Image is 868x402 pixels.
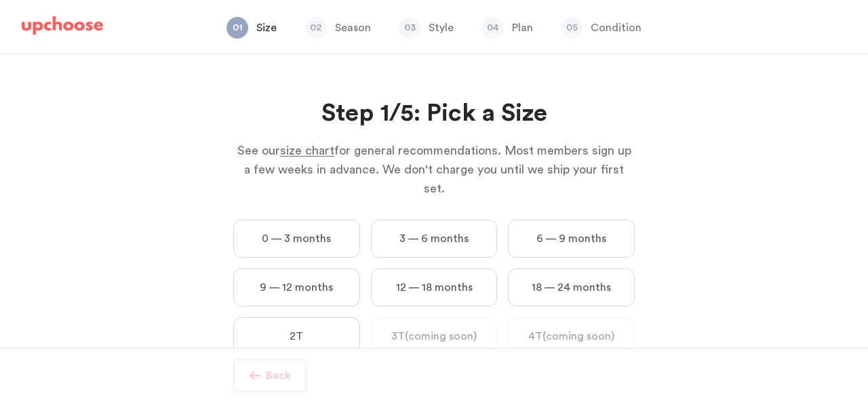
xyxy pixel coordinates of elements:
[371,268,498,306] label: 12 — 18 months
[233,359,307,392] button: Back
[508,268,635,306] label: 18 — 24 months
[233,268,360,306] label: 9 — 12 months
[591,20,642,36] p: Condition
[233,141,635,198] p: See our for general recommendations. Most members sign up a few weeks in advance. We don't charge...
[371,317,498,355] label: 3T (coming soon)
[508,220,635,258] label: 6 — 9 months
[561,17,583,39] span: 05
[256,20,277,36] p: Size
[233,317,360,355] label: 2T
[429,20,454,36] p: Style
[508,317,635,355] label: 4T (coming soon)
[22,16,103,41] a: UpChoose
[482,17,504,39] span: 04
[280,144,334,157] span: size chart
[22,16,103,35] img: UpChoose
[399,17,420,39] span: 03
[266,367,291,384] p: Back
[305,17,327,39] span: 02
[371,220,498,258] label: 3 — 6 months
[233,220,360,258] label: 0 — 3 months
[233,98,635,130] h2: Step 1/5: Pick a Size
[512,20,533,36] p: Plan
[335,20,371,36] p: Season
[226,17,248,39] span: 01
